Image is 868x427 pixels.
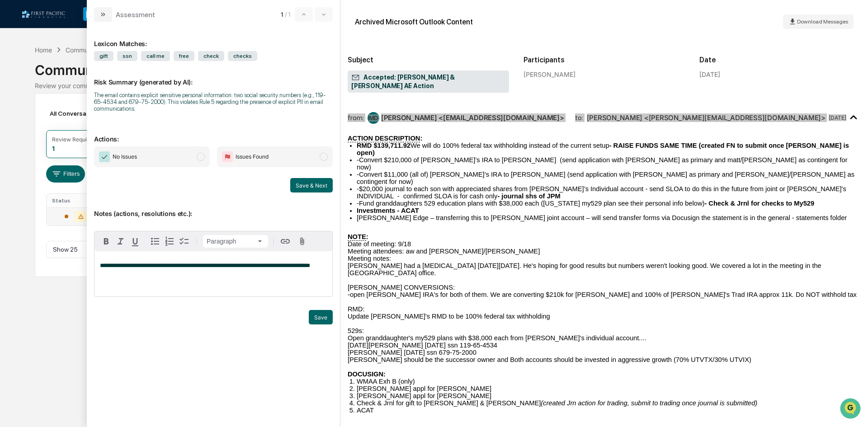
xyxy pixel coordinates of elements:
li: ACAT [357,407,861,414]
button: Filters [46,165,85,183]
li: -Convert $210,000 of [PERSON_NAME]’s IRA to [PERSON_NAME] (send application with [PERSON_NAME] as... [357,156,861,171]
div: MD [368,112,379,124]
span: Accepted: [PERSON_NAME] & [PERSON_NAME] AE Action [351,73,505,90]
span: from: [348,113,364,122]
img: 1746055101610-c473b297-6a78-478c-a979-82029cc54cd1 [9,69,25,85]
span: checks [228,51,257,61]
div: 🗄️ [66,115,73,122]
div: [DATE][PERSON_NAME] [DATE] ssn 119-65-4534 [348,342,861,349]
img: Checkmark [99,151,110,162]
img: logo [22,10,65,19]
li: -Convert $11,000 (all of) [PERSON_NAME]’s IRA to [PERSON_NAME] (send application with [PERSON_NAM... [357,171,861,185]
p: Risk Summary (generated by AI): [94,67,333,86]
a: 🖐️Preclearance [5,110,62,127]
div: Lexicon Matches: [94,29,333,47]
div: Review Required [52,136,95,143]
b: Investments - ACAT [357,207,419,214]
time: Thursday, September 25, 2025 at 3:16:42 PM [829,114,846,121]
button: Block type [203,235,268,248]
span: ssn [117,51,137,61]
b: : [348,233,368,241]
button: Save & Next [290,178,333,192]
p: Actions: [94,124,333,143]
li: Check & Jrnl for gift to [PERSON_NAME] & [PERSON_NAME] [357,399,861,407]
a: Powered byPylon [64,153,109,160]
span: check [198,51,224,61]
div: [PERSON_NAME] CONVERSIONS: [348,284,861,291]
span: No Issues [113,152,137,161]
div: [PERSON_NAME] <[PERSON_NAME][EMAIL_ADDRESS][DOMAIN_NAME]> [587,113,826,122]
div: [PERSON_NAME] had a [MEDICAL_DATA] [DATE][DATE]. He's hoping for good results but numbers weren't... [348,262,861,277]
li: [PERSON_NAME] appl for [PERSON_NAME] [357,392,861,399]
b: : [348,135,422,142]
p: How can we help? [9,19,165,33]
button: Bold [99,234,113,249]
b: - journal shs of JPM [497,192,560,200]
li: WMAA Exh B (only) [357,378,861,385]
i: (created Jrn action for trading, submit to trading once journal is submitted) [541,399,757,407]
div: [PERSON_NAME] <[EMAIL_ADDRESS][DOMAIN_NAME]> [381,113,564,122]
img: Flag [222,151,233,162]
div: [PERSON_NAME] [DATE] ssn 679-75-2000 [348,349,861,356]
div: Meeting attendees: aw and [PERSON_NAME]/[PERSON_NAME] [348,248,861,255]
span: Preclearance [18,114,58,123]
span: Download Messages [797,19,848,25]
div: Assessment [116,10,155,19]
div: Communications Archive [35,55,833,78]
div: Meeting notes: [348,255,861,262]
span: Pylon [90,153,109,160]
div: Home [35,46,52,54]
div: 🔎 [9,132,16,139]
b: RMD $139,711.92 [357,142,410,149]
span: Issues Found [236,152,269,161]
div: Archived Microsoft Outlook Content [355,18,473,26]
h2: Date [699,56,861,64]
div: The email contains explicit sensitive personal information: two social security numbers (e.g., 11... [94,92,333,112]
b: DOCUSIGN: [348,371,386,378]
div: Date of meeting: 9/18 [348,240,861,248]
span: free [174,51,194,61]
li: [PERSON_NAME] appl for [PERSON_NAME] [357,385,861,392]
span: to: [575,113,583,122]
div: All Conversations [46,106,114,121]
div: Communications Archive [66,46,139,54]
li: -$20,000 journal to each son with appreciated shares from [PERSON_NAME]’s Individual account - se... [357,185,861,200]
button: Underline [128,234,142,249]
span: Data Lookup [18,131,57,140]
th: Status [47,194,106,207]
button: Start new chat [154,72,165,83]
u: NOTE [348,233,366,241]
button: Download Messages [783,14,854,29]
div: RMD: [348,305,861,313]
div: [PERSON_NAME] [524,70,685,78]
span: call me [141,51,170,61]
div: -open [PERSON_NAME] IRA's for both of them. We are converting $210k for [PERSON_NAME] and 100% of... [348,291,861,298]
span: Attestations [75,114,112,123]
b: - RAISE FUNDS SAME TIME (created FN to submit once [PERSON_NAME] is open) [357,142,849,156]
h2: Participants [524,56,685,64]
li: -Fund granddaughters 529 education plans with $38,000 each ([US_STATE] my529 plan see their perso... [357,200,861,207]
div: 529s: [348,327,861,334]
span: 1 [281,11,283,18]
button: Save [309,310,333,324]
button: Italic [113,234,128,249]
div: Review your communication records across channels [35,82,833,89]
a: 🔎Data Lookup [5,127,61,144]
button: Attach files [294,235,310,248]
div: 🖐️ [9,115,16,122]
div: 1 [52,145,55,152]
span: / 1 [285,11,293,18]
li: We will do 100% federal tax withholding instead of the current setup [357,142,861,156]
span: gift [94,51,113,61]
div: We're available if you need us! [31,78,114,85]
div: Open granddaughter's my529 plans with $38,000 each from [PERSON_NAME]'s individual account.... [348,334,861,342]
a: 🗄️Attestations [62,110,116,127]
iframe: Open customer support [839,397,863,422]
div: Start new chat [31,69,148,78]
div: [PERSON_NAME] should be the successor owner and Both accounts should be invested in aggressive gr... [348,356,861,363]
div: [DATE] [699,70,720,78]
div: Update [PERSON_NAME]'s RMD to be 100% federal tax withholding [348,313,861,320]
u: ACTION DESCRIPTION [348,135,420,142]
